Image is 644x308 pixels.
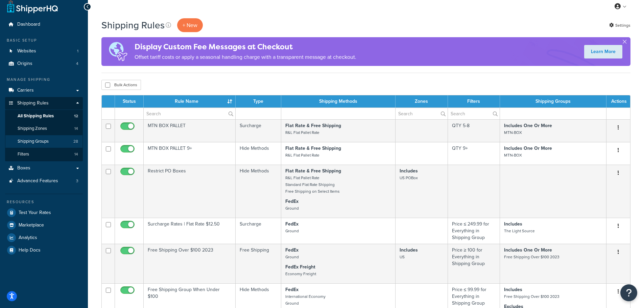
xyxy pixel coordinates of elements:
span: Websites [17,48,36,54]
a: Test Your Rates [5,207,83,219]
li: Shipping Zones [5,122,83,135]
small: R&L Flat Pallet Rate Standard Flat Rate Shipping Free Shipping on Select Items [285,175,340,194]
span: Test Your Rates [19,210,51,216]
a: Advanced Features 3 [5,175,83,187]
strong: FedEx [285,220,299,228]
li: All Shipping Rules [5,110,83,122]
td: Surcharge [236,218,281,244]
div: Basic Setup [5,38,83,43]
th: Shipping Methods [281,95,396,108]
th: Shipping Groups [500,95,606,108]
a: Marketplace [5,219,83,231]
p: Offset tariff costs or apply a seasonal handling charge with a transparent message at checkout. [135,52,356,62]
th: Status [115,95,144,108]
span: 3 [76,178,78,184]
span: All Shipping Rules [18,113,54,119]
a: Websites 1 [5,45,83,57]
span: Advanced Features [17,178,58,184]
span: Filters [18,151,29,157]
li: Filters [5,148,83,161]
td: Free Shipping Over $100 2023 [144,244,236,283]
strong: Includes [400,167,418,174]
button: Bulk Actions [101,80,141,90]
a: Analytics [5,232,83,244]
span: 14 [74,126,78,132]
small: R&L Flat Pallet Rate [285,152,319,158]
a: Shipping Rules [5,97,83,110]
li: Shipping Groups [5,135,83,148]
span: 1 [77,48,78,54]
strong: FedEx Freight [285,263,315,270]
input: Search [448,108,500,119]
span: 28 [73,139,78,144]
li: Advanced Features [5,175,83,187]
a: Help Docs [5,244,83,256]
small: The Light Source [504,228,535,234]
span: 12 [74,113,78,119]
td: QTY 9+ [448,142,500,165]
a: Filters 14 [5,148,83,161]
td: Surcharge [236,119,281,142]
small: MTN-BOX [504,152,522,158]
small: Free Shipping Over $100 2023 [504,254,559,260]
small: Economy Freight [285,271,316,277]
li: Websites [5,45,83,57]
strong: Flat Rate & Free Shipping [285,145,341,152]
td: Surcharge Rates | Flat Rate $12.50 [144,218,236,244]
span: Help Docs [19,247,41,253]
td: QTY 5-8 [448,119,500,142]
img: duties-banner-06bc72dcb5fe05cb3f9472aba00be2ae8eb53ab6f0d8bb03d382ba314ac3c341.png [101,37,135,66]
strong: Includes One Or More [504,122,552,129]
a: Carriers [5,84,83,97]
span: Analytics [19,235,37,241]
a: Boxes [5,162,83,174]
div: Manage Shipping [5,77,83,82]
span: Shipping Rules [17,100,49,106]
a: Shipping Groups 28 [5,135,83,148]
span: Boxes [17,165,30,171]
button: Open Resource Center [620,284,637,301]
li: Origins [5,57,83,70]
a: Learn More [584,45,622,58]
span: Carriers [17,88,34,93]
td: Hide Methods [236,165,281,218]
small: US POBox [400,175,418,181]
td: MTN BOX PALLET [144,119,236,142]
small: Free Shipping Over $100 2023 [504,293,559,300]
small: International Economy Ground [285,293,326,306]
strong: Includes [400,246,418,254]
small: US [400,254,405,260]
input: Search [396,108,448,119]
td: Free Shipping [236,244,281,283]
strong: Flat Rate & Free Shipping [285,122,341,129]
input: Search [144,108,235,119]
span: 4 [76,61,78,67]
span: 14 [74,151,78,157]
strong: FedEx [285,246,299,254]
p: + New [177,18,203,32]
li: Shipping Rules [5,97,83,161]
div: Resources [5,199,83,205]
td: MTN BOX PALLET 9+ [144,142,236,165]
a: Settings [609,21,630,30]
span: Marketplace [19,222,44,228]
th: Type [236,95,281,108]
a: Shipping Zones 14 [5,122,83,135]
th: Zones [396,95,448,108]
a: Origins 4 [5,57,83,70]
span: Shipping Zones [18,126,47,132]
span: Origins [17,61,32,67]
th: Actions [606,95,630,108]
span: Dashboard [17,22,40,27]
span: Shipping Groups [18,139,49,144]
strong: Includes [504,220,522,228]
td: Hide Methods [236,142,281,165]
a: Dashboard [5,18,83,31]
th: Filters [448,95,500,108]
